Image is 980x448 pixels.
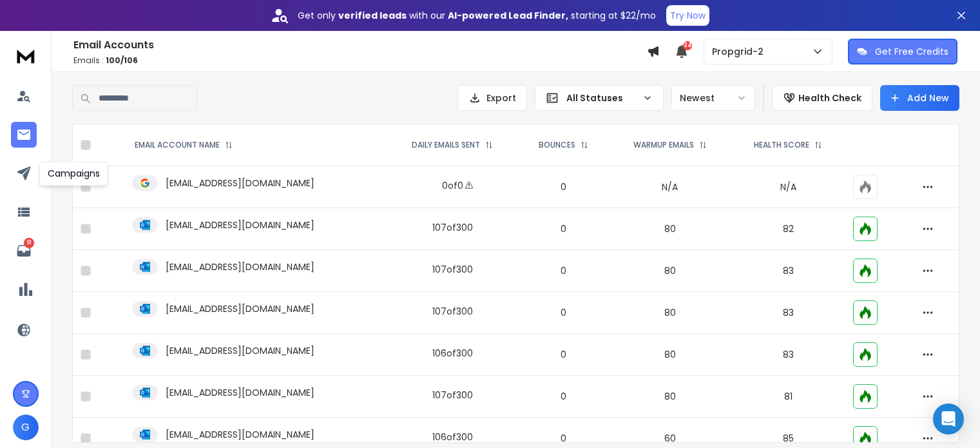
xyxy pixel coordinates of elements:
[754,140,809,150] p: HEALTH SCORE
[609,166,731,208] td: N/A
[166,344,314,357] p: [EMAIL_ADDRESS][DOMAIN_NAME]
[666,5,709,26] button: Try Now
[442,179,463,192] div: 0 of 0
[166,260,314,273] p: [EMAIL_ADDRESS][DOMAIN_NAME]
[609,292,731,334] td: 80
[432,431,473,443] div: 106 of 300
[848,39,957,64] button: Get Free Credits
[166,177,314,190] p: [EMAIL_ADDRESS][DOMAIN_NAME]
[432,221,473,234] div: 107 of 300
[526,390,601,403] p: 0
[166,302,314,315] p: [EMAIL_ADDRESS][DOMAIN_NAME]
[432,389,473,402] div: 107 of 300
[633,140,694,150] p: WARMUP EMAILS
[539,140,575,150] p: BOUNCES
[731,208,845,250] td: 82
[880,85,959,111] button: Add New
[73,37,647,53] h1: Email Accounts
[448,9,568,22] strong: AI-powered Lead Finder,
[166,219,314,231] p: [EMAIL_ADDRESS][DOMAIN_NAME]
[135,140,233,150] div: EMAIL ACCOUNT NAME
[13,44,39,68] img: logo
[432,305,473,318] div: 107 of 300
[738,180,838,193] p: N/A
[457,85,527,111] button: Export
[731,334,845,376] td: 83
[13,414,39,440] button: G
[671,85,755,111] button: Newest
[772,85,872,111] button: Health Check
[11,238,37,264] a: 91
[39,161,108,186] div: Campaigns
[683,41,692,50] span: 34
[731,376,845,418] td: 81
[412,140,480,150] p: DAILY EMAILS SENT
[526,222,601,235] p: 0
[432,347,473,360] div: 106 of 300
[338,9,407,22] strong: verified leads
[166,428,314,441] p: [EMAIL_ADDRESS][DOMAIN_NAME]
[432,263,473,276] div: 107 of 300
[298,9,656,22] p: Get only with our starting at $22/mo
[609,376,731,418] td: 80
[526,432,601,445] p: 0
[933,404,964,434] div: Open Intercom Messenger
[609,250,731,292] td: 80
[566,92,637,104] p: All Statuses
[24,238,34,248] p: 91
[609,208,731,250] td: 80
[798,92,861,104] p: Health Check
[526,264,601,277] p: 0
[670,9,706,22] p: Try Now
[731,250,845,292] td: 83
[609,334,731,376] td: 80
[526,180,601,193] p: 0
[106,55,138,66] span: 100 / 106
[875,45,948,58] p: Get Free Credits
[526,306,601,319] p: 0
[526,348,601,361] p: 0
[712,45,769,58] p: Propgrid-2
[731,292,845,334] td: 83
[73,55,647,66] p: Emails :
[166,386,314,399] p: [EMAIL_ADDRESS][DOMAIN_NAME]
